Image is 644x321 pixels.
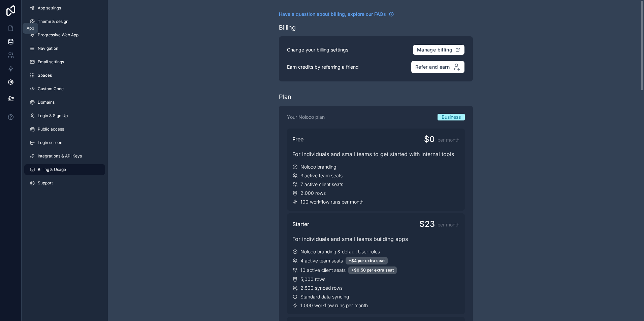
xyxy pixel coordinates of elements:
div: +$0.50 per extra seat [348,266,397,274]
div: +$4 per extra seat [346,257,388,264]
span: $23 [419,219,435,229]
a: Billing & Usage [24,164,105,175]
span: Login & Sign Up [38,113,68,118]
a: Domains [24,97,105,108]
a: Support [24,178,105,188]
a: Spaces [24,70,105,81]
a: Theme & design [24,16,105,27]
a: Public access [24,124,105,135]
p: Your Noloco plan [287,114,325,120]
a: Login screen [24,137,105,148]
span: Have a question about billing, explore our FAQs [279,11,386,17]
span: Free [292,135,303,143]
span: 4 active team seats [300,257,343,264]
span: Integrations & API Keys [38,153,82,159]
span: 100 workflow runs per month [300,199,363,205]
span: per month [438,221,459,228]
a: Custom Code [24,83,105,94]
p: Earn credits by referring a friend [287,64,359,70]
a: Navigation [24,43,105,54]
span: Email settings [38,59,64,65]
span: Standard data syncing [300,293,349,300]
span: Manage billing [417,47,452,53]
span: Support [38,180,53,186]
span: 7 active client seats [300,181,343,188]
a: App settings [24,3,105,13]
p: Change your billing settings [287,46,348,53]
span: Business [442,114,461,120]
span: Spaces [38,73,52,78]
span: Domains [38,100,55,105]
a: Integrations & API Keys [24,151,105,162]
a: Have a question about billing, explore our FAQs [279,11,394,17]
span: 10 active client seats [300,267,346,274]
span: Refer and earn [415,64,450,70]
div: For individuals and small teams building apps [292,235,459,243]
span: Progressive Web App [38,32,78,38]
button: Manage billing [413,44,465,55]
a: Progressive Web App [24,30,105,40]
span: 2,000 rows [300,190,326,197]
span: Starter [292,220,309,228]
button: Refer and earn [411,61,465,73]
span: Custom Code [38,86,64,92]
span: 2,500 synced rows [300,285,343,291]
span: 3 active team seats [300,172,343,179]
span: Billing & Usage [38,167,66,172]
span: 1,000 workflow runs per month [300,302,368,309]
span: App settings [38,5,61,11]
span: Noloco branding & default User roles [300,248,380,255]
div: Plan [279,92,291,102]
span: 5,000 rows [300,276,325,283]
a: Login & Sign Up [24,110,105,121]
div: For individuals and small teams to get started with internal tools [292,150,459,158]
span: $0 [424,134,435,145]
span: Theme & design [38,19,68,24]
span: Public access [38,127,64,132]
span: Navigation [38,46,58,51]
div: App [27,26,34,31]
span: Noloco branding [300,164,336,170]
div: Billing [279,23,296,32]
span: per month [438,137,459,143]
a: Email settings [24,57,105,67]
span: Login screen [38,140,62,145]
